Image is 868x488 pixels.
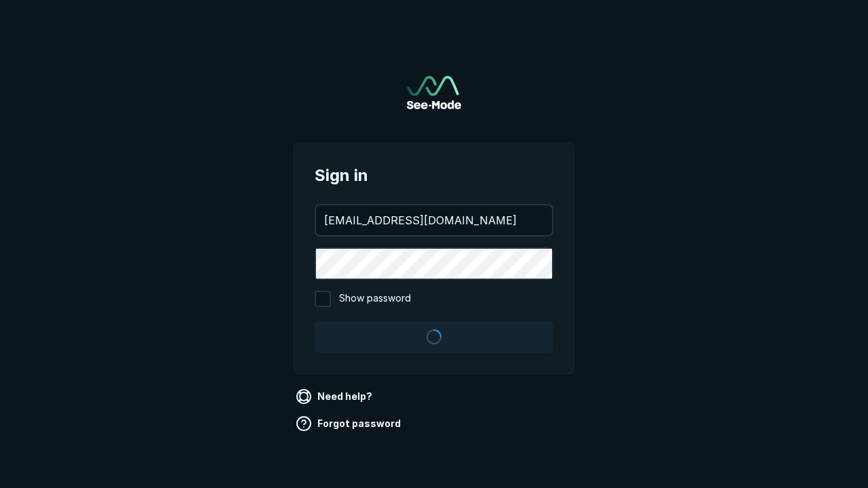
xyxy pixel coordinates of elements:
a: Need help? [293,386,378,407]
a: Forgot password [293,413,406,434]
input: your@email.com [316,205,552,235]
a: Go to sign in [407,76,461,109]
span: Sign in [315,163,553,188]
img: See-Mode Logo [407,76,461,109]
span: Show password [339,291,411,307]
